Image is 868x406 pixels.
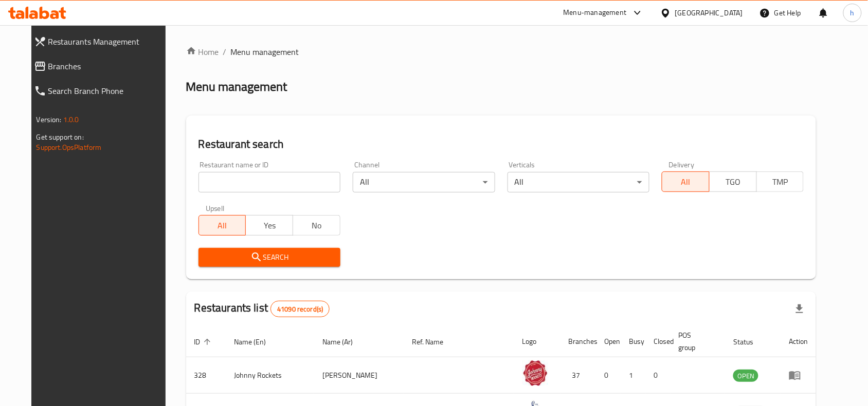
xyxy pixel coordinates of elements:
[186,46,219,58] a: Home
[714,175,753,189] span: TGO
[646,326,671,357] th: Closed
[662,171,710,192] button: All
[756,171,804,192] button: TMP
[560,326,596,357] th: Branches
[206,205,225,212] label: Upsell
[709,171,757,192] button: TGO
[322,336,366,348] span: Name (Ar)
[198,215,246,236] button: All
[245,215,293,236] button: Yes
[198,172,340,192] input: Search for restaurant name or ID..
[226,357,315,394] td: Johnny Rockets
[223,46,227,58] li: /
[733,370,758,382] span: OPEN
[314,357,404,394] td: [PERSON_NAME]
[26,29,176,54] a: Restaurants Management
[560,357,596,394] td: 37
[412,336,457,348] span: Ref. Name
[679,329,713,354] span: POS group
[186,79,287,95] h2: Menu management
[564,7,627,19] div: Menu-management
[761,175,800,189] span: TMP
[271,304,329,314] span: 41090 record(s)
[270,301,330,317] div: Total records count
[37,141,102,154] a: Support.OpsPlatform
[596,326,621,357] th: Open
[596,357,621,394] td: 0
[26,79,176,103] a: Search Branch Phone
[48,85,168,97] span: Search Branch Phone
[514,326,560,357] th: Logo
[522,360,548,386] img: Johnny Rockets
[250,218,289,233] span: Yes
[669,161,695,168] label: Delivery
[37,130,84,144] span: Get support on:
[37,113,62,126] span: Version:
[194,300,330,317] h2: Restaurants list
[733,336,767,348] span: Status
[621,357,646,394] td: 1
[231,46,299,58] span: Menu management
[508,172,649,192] div: All
[207,251,332,264] span: Search
[186,357,226,394] td: 328
[234,336,280,348] span: Name (En)
[851,7,855,18] span: h
[293,215,340,236] button: No
[666,175,706,189] span: All
[787,297,812,321] div: Export file
[781,326,816,357] th: Action
[353,172,495,192] div: All
[48,60,168,72] span: Branches
[733,370,758,382] div: OPEN
[26,54,176,79] a: Branches
[646,357,671,394] td: 0
[198,248,340,267] button: Search
[621,326,646,357] th: Busy
[203,218,242,233] span: All
[789,369,808,381] div: Menu
[297,218,336,233] span: No
[198,137,804,152] h2: Restaurant search
[63,113,79,126] span: 1.0.0
[194,336,214,348] span: ID
[186,46,817,58] nav: breadcrumb
[48,35,168,48] span: Restaurants Management
[675,7,743,18] div: [GEOGRAPHIC_DATA]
